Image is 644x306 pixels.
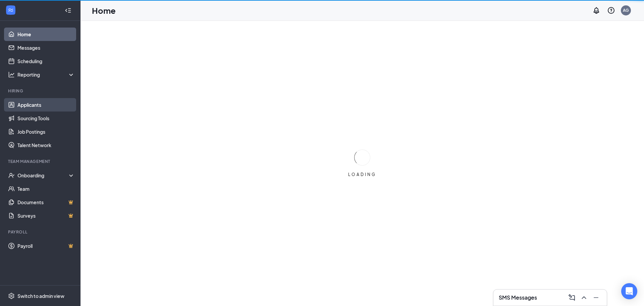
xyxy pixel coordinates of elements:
a: PayrollCrown [17,239,75,253]
svg: UserCheck [8,172,15,179]
div: Hiring [8,88,73,94]
h3: SMS Messages [499,294,537,301]
button: ChevronUp [579,292,589,303]
div: Onboarding [17,172,69,179]
div: LOADING [345,172,379,177]
svg: ChevronUp [580,294,588,302]
svg: QuestionInfo [607,6,615,14]
a: Scheduling [17,54,75,68]
button: Minimize [591,292,601,303]
div: Reporting [17,71,75,78]
a: Job Postings [17,125,75,138]
svg: Notifications [592,6,600,14]
svg: Analysis [8,71,15,78]
a: Messages [17,41,75,54]
div: Open Intercom Messenger [621,283,637,299]
a: Talent Network [17,138,75,152]
svg: Collapse [65,7,71,14]
a: Team [17,182,75,195]
div: AG [623,7,629,13]
svg: WorkstreamLogo [7,7,14,13]
a: DocumentsCrown [17,195,75,209]
svg: Minimize [592,294,600,302]
h1: Home [92,5,116,16]
div: Payroll [8,229,73,235]
div: Team Management [8,159,73,164]
svg: ComposeMessage [568,294,576,302]
button: ComposeMessage [567,292,577,303]
a: Home [17,28,75,41]
a: Applicants [17,98,75,112]
svg: Settings [8,293,15,299]
a: SurveysCrown [17,209,75,222]
div: Switch to admin view [17,293,64,299]
a: Sourcing Tools [17,112,75,125]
